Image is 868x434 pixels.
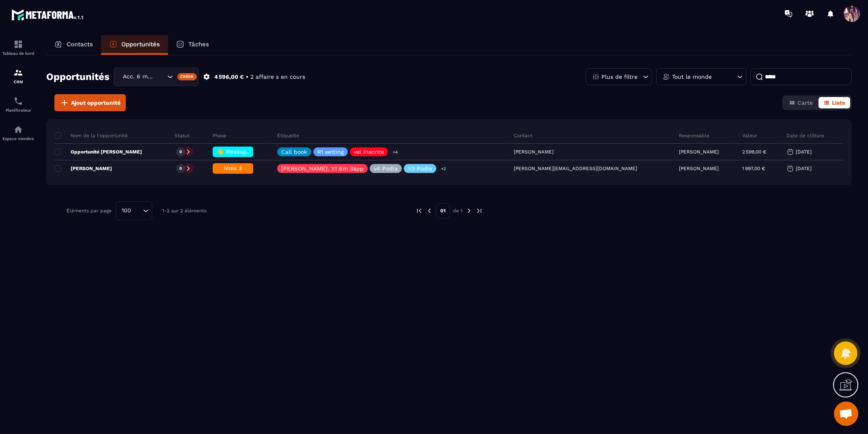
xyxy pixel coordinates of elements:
p: V3 Podia [408,166,432,171]
img: formation [13,39,23,49]
p: [PERSON_NAME] [679,149,719,155]
a: schedulerschedulerPlanificateur [2,90,34,119]
p: 01 [436,203,450,218]
p: 1 997,00 € [742,166,765,171]
span: Ajout opportunité [71,99,121,107]
a: Ouvrir le chat [834,402,858,426]
p: Plus de filtre [601,74,638,80]
span: 👋 Message de Bienvenue [217,148,289,155]
p: [PERSON_NAME] [679,166,719,171]
p: Tâches [188,41,209,48]
button: Ajout opportunité [54,94,126,111]
img: prev [416,207,423,214]
p: Contact [514,132,532,139]
p: v4 Podia [374,166,398,171]
p: Étiquette [277,132,299,139]
p: vsl inscrits [354,149,384,155]
p: Espace membre [2,136,34,141]
p: 2 599,00 € [742,149,766,155]
p: Contacts [67,41,93,48]
p: de 1 [453,207,463,214]
a: formationformationTableau de bord [2,33,34,62]
p: 1-2 sur 2 éléments [162,208,207,214]
p: R1 setting [317,149,344,155]
p: Opportunité [PERSON_NAME] [54,149,142,155]
p: 2 affaire s en cours [250,73,305,81]
p: 0 [179,166,182,171]
input: Search for option [134,206,141,215]
input: Search for option [157,72,165,81]
p: Éléments par page [67,208,112,214]
span: Liste [832,99,845,106]
span: 100 [119,206,134,215]
img: next [476,207,483,214]
p: Tableau de bord [2,51,34,56]
a: Contacts [46,35,101,55]
p: Tout le monde [672,74,712,80]
p: Date de clôture [786,132,824,139]
p: Responsable [679,132,709,139]
p: [DATE] [796,166,812,171]
a: Opportunités [101,35,168,55]
img: logo [11,7,84,22]
div: Search for option [114,67,199,86]
p: Statut [174,132,190,139]
p: Opportunités [121,41,160,48]
p: • [246,73,248,81]
p: Nom de la l'opportunité [54,132,128,139]
div: Créer [177,73,197,80]
p: 0 [179,149,182,155]
p: Valeur [742,132,757,139]
a: automationsautomationsEspace membre [2,119,34,147]
img: next [465,207,473,214]
a: formationformationCRM [2,62,34,90]
span: Carte [797,99,813,106]
h2: Opportunités [46,69,110,85]
p: 4 596,00 € [214,73,244,81]
img: scheduler [13,96,23,106]
img: formation [13,68,23,78]
button: Liste [818,97,850,108]
p: Phase [213,132,226,139]
span: Mois 3 [224,165,242,171]
div: Search for option [116,201,152,220]
p: [PERSON_NAME]. 1:1 6m 3app [281,166,364,171]
button: Carte [784,97,818,108]
img: prev [426,207,433,214]
p: [DATE] [796,149,812,155]
p: +4 [390,148,401,156]
a: Tâches [168,35,217,55]
p: [PERSON_NAME] [54,165,112,172]
p: +2 [438,164,449,173]
p: Call book [281,149,307,155]
p: CRM [2,80,34,84]
img: automations [13,125,23,134]
span: Acc. 6 mois - 3 appels [121,72,157,81]
p: Planificateur [2,108,34,112]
